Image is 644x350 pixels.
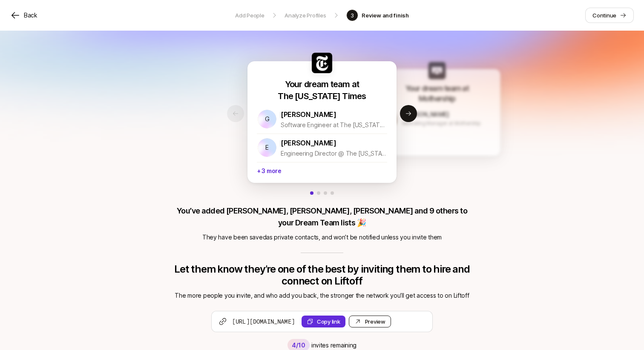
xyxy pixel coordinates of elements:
p: [PERSON_NAME] [402,110,449,119]
p: + 3 more [257,162,387,178]
p: G [265,116,270,122]
p: 3 [351,11,354,20]
p: Add People [235,11,264,20]
p: Your dream team at [405,83,469,94]
p: They have been saved as private contacts , and won’t be notified unless you invite them [172,232,472,242]
p: [PERSON_NAME] [281,109,336,120]
p: The [US_STATE] Times [278,90,366,102]
p: Analyze Profiles [285,11,326,20]
img: 1749135949628 [382,110,398,126]
button: Copy link [302,316,345,327]
img: f49a64d5_5180_4922_b2e7_b7ad37dd78a7.jpg [428,62,446,79]
p: Let them know they’re one of the best by inviting them to hire and connect on Liftoff [172,263,472,287]
p: Your dream team at [285,78,359,90]
a: Preview [349,316,391,327]
p: Back [24,10,37,20]
p: Review and finish [362,11,409,20]
p: Continue [592,11,616,20]
p: [PERSON_NAME] [281,137,336,148]
p: Marketing Manager at Mothership [402,119,493,128]
p: Mothership [419,94,455,104]
p: E [265,145,269,151]
img: 687a34b2_7ddc_43bc_9880_a22941ca4704.jpg [312,53,332,73]
span: [URL][DOMAIN_NAME] [232,317,295,326]
div: Preview [365,317,385,326]
p: Engineering Director @ The [US_STATE] Times [281,148,387,159]
p: The more people you invite, and who add you back, the stronger the network you’ll get access to o... [172,290,472,301]
a: Continue [585,8,634,23]
p: Software Engineer at The [US_STATE] Times [281,120,387,130]
p: You’ve added [PERSON_NAME], [PERSON_NAME], [PERSON_NAME] and 9 others to your Dream Team lists 🎉 [172,205,472,229]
